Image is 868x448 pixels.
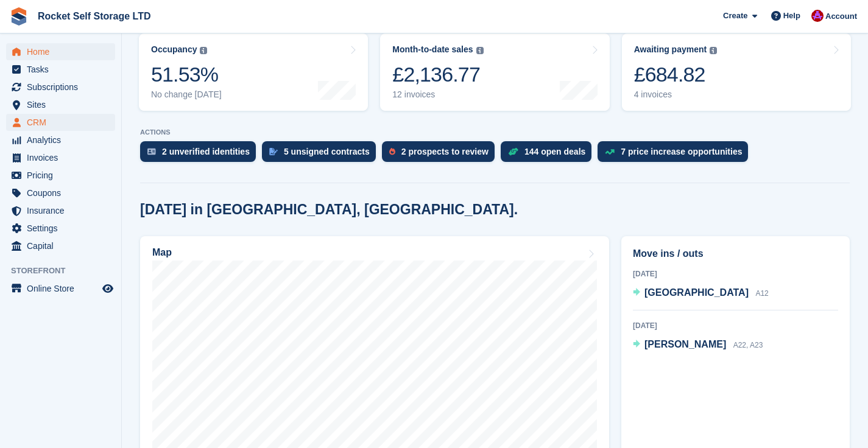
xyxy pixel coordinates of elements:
a: menu [6,79,115,96]
div: 144 open deals [524,147,585,156]
a: menu [6,114,115,131]
a: menu [6,202,115,219]
a: Occupancy 51.53% No change [DATE] [139,33,368,111]
a: menu [6,43,115,60]
span: Coupons [27,184,100,201]
a: menu [6,167,115,184]
a: menu [6,149,115,166]
div: 7 price increase opportunities [621,147,742,156]
a: menu [6,96,115,113]
span: Pricing [27,167,100,184]
span: A22, A23 [733,341,763,349]
span: Insurance [27,202,100,219]
span: Home [27,43,100,60]
a: Preview store [101,281,115,296]
a: Awaiting payment £684.82 4 invoices [622,33,851,111]
a: 2 prospects to review [382,141,501,168]
a: 5 unsigned contracts [262,141,382,168]
span: A12 [755,289,768,298]
span: Invoices [27,149,100,166]
span: Tasks [27,61,100,78]
a: menu [6,237,115,254]
img: price_increase_opportunities-93ffe204e8149a01c8c9dc8f82e8f89637d9d84a8eef4429ea346261dce0b2c0.svg [605,149,615,155]
div: £684.82 [634,62,718,87]
span: Online Store [27,280,100,297]
a: Rocket Self Storage LTD [33,6,156,26]
a: menu [6,61,115,78]
span: Help [783,10,800,22]
h2: Move ins / outs [633,247,838,261]
span: [GEOGRAPHIC_DATA] [644,287,749,298]
a: menu [6,280,115,297]
span: Sites [27,96,100,113]
a: [PERSON_NAME] A22, A23 [633,337,763,353]
span: Account [825,10,857,23]
img: verify_identity-adf6edd0f0f0b5bbfe63781bf79b02c33cf7c696d77639b501bdc392416b5a36.svg [147,148,156,155]
span: Capital [27,237,100,254]
div: 2 unverified identities [162,147,250,156]
img: prospect-51fa495bee0391a8d652442698ab0144808aea92771e9ea1ae160a38d050c398.svg [389,148,395,155]
div: [DATE] [633,268,838,279]
div: 4 invoices [634,89,718,100]
img: icon-info-grey-7440780725fd019a000dd9b08b2336e03edf1995a4989e88bcd33f0948082b44.svg [200,47,207,54]
a: [GEOGRAPHIC_DATA] A12 [633,285,769,301]
a: menu [6,220,115,237]
img: contract_signature_icon-13c848040528278c33f63329250d36e43548de30e8caae1d1a13099fd9432cc5.svg [269,148,278,155]
div: [DATE] [633,320,838,331]
span: CRM [27,114,100,131]
img: icon-info-grey-7440780725fd019a000dd9b08b2336e03edf1995a4989e88bcd33f0948082b44.svg [476,47,484,54]
div: £2,136.77 [392,62,483,87]
span: Settings [27,220,100,237]
span: Storefront [11,265,121,277]
p: ACTIONS [140,128,850,136]
a: 2 unverified identities [140,141,262,168]
div: 12 invoices [392,89,483,100]
a: menu [6,184,115,201]
span: Analytics [27,131,100,149]
img: stora-icon-8386f47178a22dfd0bd8f6a31ec36ba5ce8667c1dd55bd0f319d3a0aa187defe.svg [10,7,28,26]
span: Subscriptions [27,79,100,96]
a: 144 open deals [501,141,598,168]
span: [PERSON_NAME] [644,339,726,349]
img: Lee Tresadern [811,10,824,22]
div: No change [DATE] [151,89,222,100]
a: 7 price increase opportunities [598,141,754,168]
div: 2 prospects to review [401,147,489,156]
span: Create [723,10,747,22]
a: Month-to-date sales £2,136.77 12 invoices [380,33,609,111]
h2: Map [152,247,172,258]
img: icon-info-grey-7440780725fd019a000dd9b08b2336e03edf1995a4989e88bcd33f0948082b44.svg [710,47,717,54]
div: 51.53% [151,62,222,87]
div: Month-to-date sales [392,44,473,55]
div: 5 unsigned contracts [284,147,370,156]
img: deal-1b604bf984904fb50ccaf53a9ad4b4a5d6e5aea283cecdc64d6e3604feb123c2.svg [508,147,518,156]
div: Occupancy [151,44,197,55]
div: Awaiting payment [634,44,707,55]
a: menu [6,131,115,149]
h2: [DATE] in [GEOGRAPHIC_DATA], [GEOGRAPHIC_DATA]. [140,201,518,218]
